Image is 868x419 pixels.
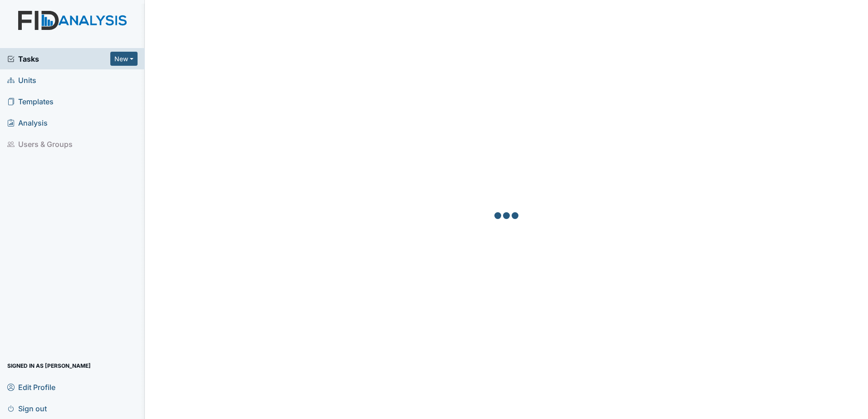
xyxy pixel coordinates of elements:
[7,94,54,108] span: Templates
[7,116,48,130] span: Analysis
[7,380,55,394] span: Edit Profile
[110,52,138,66] button: New
[7,54,110,64] a: Tasks
[7,401,47,415] span: Sign out
[7,359,91,373] span: Signed in as [PERSON_NAME]
[7,73,36,87] span: Units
